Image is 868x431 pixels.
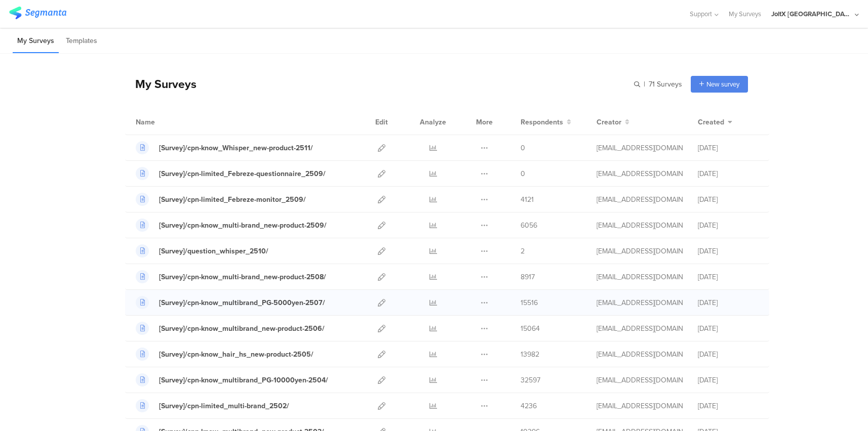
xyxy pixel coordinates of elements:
div: [DATE] [698,246,759,256]
span: 4121 [521,194,534,205]
a: [Survey]/cpn-know_multi-brand_new-product-2509/ [136,219,327,232]
div: kumai.ik@pg.com [597,220,683,231]
button: Respondents [521,117,571,127]
button: Creator [597,117,629,127]
div: Name [136,117,196,127]
div: Analyze [418,109,448,135]
div: kumai.ik@pg.com [597,297,683,308]
div: My Surveys [125,75,196,93]
div: kumai.ik@pg.com [597,401,683,411]
div: [Survey]/cpn-limited_Febreze-questionnaire_2509/ [159,168,326,179]
span: 15064 [521,323,540,334]
div: kumai.ik@pg.com [597,272,683,282]
div: [Survey]/cpn-know_multibrand_PG-5000yen-2507/ [159,297,325,308]
div: kumai.ik@pg.com [597,246,683,256]
div: [DATE] [698,168,759,179]
div: [Survey]/question_whisper_2510/ [159,246,268,256]
a: [Survey]/cpn-limited_Febreze-questionnaire_2509/ [136,167,326,180]
a: [Survey]/cpn-know_multi-brand_new-product-2508/ [136,270,326,283]
span: 6056 [521,220,537,231]
div: [Survey]/cpn-know_multi-brand_new-product-2508/ [159,272,326,282]
span: New survey [706,79,739,89]
img: segmanta logo [9,7,66,19]
a: [Survey]/cpn-know_multibrand_PG-5000yen-2507/ [136,296,325,309]
div: [Survey]/cpn-limited_multi-brand_2502/ [159,401,289,411]
span: | [642,79,647,90]
li: Templates [61,29,102,53]
div: JoltX [GEOGRAPHIC_DATA] [771,9,852,19]
button: Created [698,117,732,127]
div: [Survey]/cpn-know_Whisper_new-product-2511/ [159,143,313,153]
div: kumai.ik@pg.com [597,168,683,179]
span: 2 [521,246,525,256]
div: kumai.ik@pg.com [597,143,683,153]
span: 15516 [521,297,538,308]
div: [DATE] [698,272,759,282]
div: [Survey]/cpn-know_hair_hs_new-product-2505/ [159,349,313,360]
div: [DATE] [698,220,759,231]
div: [DATE] [698,297,759,308]
div: [DATE] [698,401,759,411]
a: [Survey]/cpn-know_hair_hs_new-product-2505/ [136,348,313,361]
span: 13982 [521,349,539,360]
span: Support [690,9,712,19]
span: 71 Surveys [649,79,682,90]
div: kumai.ik@pg.com [597,194,683,205]
div: [DATE] [698,143,759,153]
div: kumai.ik@pg.com [597,323,683,334]
span: 0 [521,143,525,153]
a: [Survey]/cpn-limited_Febreze-monitor_2509/ [136,193,306,206]
li: My Surveys [13,29,59,53]
span: Created [698,117,724,127]
span: Creator [597,117,621,127]
div: [DATE] [698,349,759,360]
div: Edit [371,109,392,135]
span: 0 [521,168,525,179]
div: kumai.ik@pg.com [597,349,683,360]
div: More [474,109,495,135]
div: [DATE] [698,323,759,334]
div: [Survey]/cpn-know_multibrand_PG-10000yen-2504/ [159,375,328,385]
span: Respondents [521,117,563,127]
a: [Survey]/cpn-limited_multi-brand_2502/ [136,399,289,412]
a: [Survey]/cpn-know_multibrand_new-product-2506/ [136,322,325,335]
div: [DATE] [698,375,759,385]
a: [Survey]/question_whisper_2510/ [136,244,268,257]
span: 32597 [521,375,540,385]
div: [Survey]/cpn-know_multibrand_new-product-2506/ [159,323,325,334]
span: 8917 [521,272,535,282]
div: [Survey]/cpn-know_multi-brand_new-product-2509/ [159,220,327,231]
div: kumai.ik@pg.com [597,375,683,385]
div: [Survey]/cpn-limited_Febreze-monitor_2509/ [159,194,306,205]
a: [Survey]/cpn-know_multibrand_PG-10000yen-2504/ [136,373,328,386]
span: 4236 [521,401,537,411]
div: [DATE] [698,194,759,205]
a: [Survey]/cpn-know_Whisper_new-product-2511/ [136,141,313,154]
